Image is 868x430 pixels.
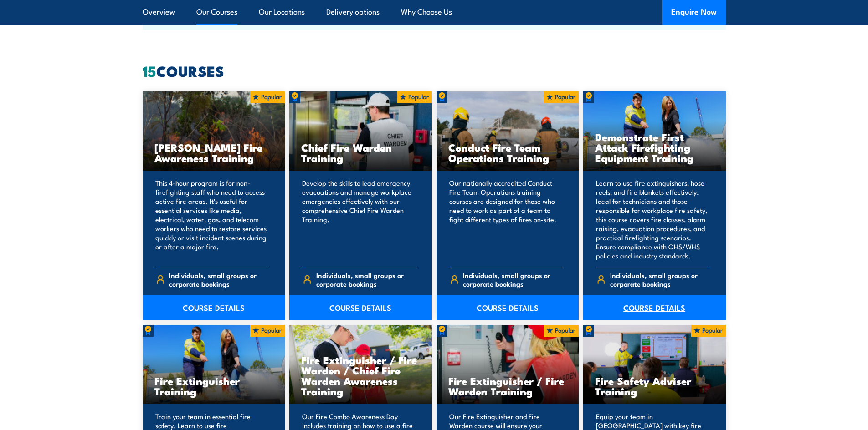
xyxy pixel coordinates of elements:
h3: Fire Extinguisher / Fire Warden / Chief Fire Warden Awareness Training [301,354,420,396]
h3: Conduct Fire Team Operations Training [448,142,567,163]
p: This 4-hour program is for non-firefighting staff who need to access active fire areas. It's usef... [155,178,270,260]
p: Develop the skills to lead emergency evacuations and manage workplace emergencies effectively wit... [302,178,416,260]
span: Individuals, small groups or corporate bookings [610,271,710,288]
a: COURSE DETAILS [437,295,579,320]
h3: Fire Extinguisher / Fire Warden Training [448,375,567,396]
h3: Demonstrate First Attack Firefighting Equipment Training [595,132,714,163]
span: Individuals, small groups or corporate bookings [169,271,269,288]
h3: Fire Extinguisher Training [154,375,273,396]
strong: 15 [143,59,156,82]
h3: Fire Safety Adviser Training [595,375,714,396]
h2: COURSES [143,64,726,77]
a: COURSE DETAILS [143,295,285,320]
a: COURSE DETAILS [583,295,726,320]
span: Individuals, small groups or corporate bookings [316,271,416,288]
p: Our nationally accredited Conduct Fire Team Operations training courses are designed for those wh... [449,178,564,260]
p: Learn to use fire extinguishers, hose reels, and fire blankets effectively. Ideal for technicians... [596,178,710,260]
a: COURSE DETAILS [289,295,432,320]
h3: [PERSON_NAME] Fire Awareness Training [154,142,273,163]
h3: Chief Fire Warden Training [301,142,420,163]
span: Individuals, small groups or corporate bookings [463,271,563,288]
